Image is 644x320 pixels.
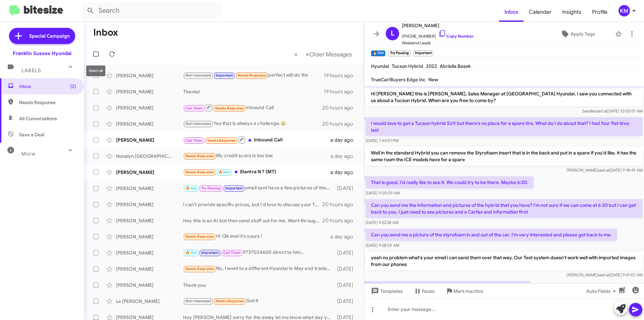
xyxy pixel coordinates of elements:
[215,106,244,110] span: Needs Response
[306,50,309,58] span: »
[185,267,214,271] span: Needs Response
[116,185,183,192] div: [PERSON_NAME]
[330,233,359,240] div: a day ago
[19,83,76,90] span: Inbox
[330,153,359,159] div: a day ago
[183,184,334,192] div: email sent have a few pictures of the tucson plus the back and Styrofoam tray being removed. also...
[440,63,471,69] span: Abriella Basek
[13,50,71,57] div: Franklin Sussex Hyundai
[366,252,643,270] p: yeah no problem what's your email i can send them over that way. Our Text system doesn't work wel...
[93,27,118,38] h1: Inbox
[366,176,534,188] p: That is good, I'd really like to see it. We could try to be there. Maybe 6:30.
[81,3,222,19] input: Search
[371,77,426,83] span: TrueCar/Buyers Edge Inc
[302,47,356,61] button: Next
[392,63,423,69] span: Tucson Hybrid
[116,153,183,159] div: Nonalyn [GEOGRAPHIC_DATA]
[185,299,211,303] span: Not-Interested
[116,201,183,208] div: [PERSON_NAME]
[595,108,607,113] span: said at
[185,106,203,110] span: Call Them
[201,186,221,190] span: Try Pausing
[185,154,214,158] span: Needs Response
[294,50,298,58] span: «
[330,169,359,176] div: a day ago
[185,250,197,255] span: 🔥 Hot
[223,250,240,255] span: Call Them
[330,137,359,143] div: a day ago
[334,185,359,192] div: [DATE]
[366,147,643,166] p: Well in the standard Hybrid you can remove the Styrofoam insert that is in the back and put in a ...
[201,250,219,255] span: Important
[366,243,399,248] span: [DATE] 9:28:59 AM
[116,233,183,240] div: [PERSON_NAME]
[322,217,359,224] div: 20 hours ago
[324,72,359,79] div: 19 hours ago
[309,51,352,58] span: Older Messages
[371,50,385,56] small: 🔥 Hot
[366,138,398,143] span: [DATE] 7:44:01 PM
[185,73,211,78] span: Not-Interested
[428,77,438,83] span: New
[19,131,44,138] span: Save a Deal
[567,168,643,173] span: [PERSON_NAME] [DATE] 9:18:49 AM
[322,201,359,208] div: 20 hours ago
[598,168,609,173] span: said at
[183,152,330,160] div: My credit score is too low
[408,285,440,297] button: Pause
[371,63,389,69] span: Hyundai
[613,5,637,16] button: KM
[183,249,334,257] div: 9737024600 direct to him,.
[334,282,359,288] div: [DATE]
[557,2,587,22] a: Insights
[225,186,243,190] span: Important
[86,65,105,76] div: Select all
[324,88,359,95] div: 19 hours ago
[116,121,183,127] div: [PERSON_NAME]
[499,2,524,22] a: Inbox
[185,234,214,239] span: Needs Response
[438,34,474,39] a: Copy Number
[366,199,643,218] p: Can you send me the information and pictures of the hybrid that you have? I'm not sure if we can ...
[334,266,359,272] div: [DATE]
[581,285,624,297] button: Auto Fields
[116,282,183,288] div: [PERSON_NAME]
[19,99,76,106] span: Needs Response
[218,170,230,174] span: 🔥 Hot
[334,249,359,256] div: [DATE]
[391,28,394,39] span: L
[70,83,76,90] span: (2)
[402,30,474,40] span: [PHONE_NUMBER]
[366,88,643,106] p: Hi [PERSON_NAME] this is [PERSON_NAME], Sales Manager at [GEOGRAPHIC_DATA] Hyundai. I saw you con...
[21,151,35,157] span: More
[116,169,183,176] div: [PERSON_NAME]
[116,266,183,272] div: [PERSON_NAME]
[9,28,75,44] a: Special Campaign
[543,28,612,40] button: Apply Tags
[388,50,410,56] small: Try Pausing
[290,47,302,61] button: Previous
[524,2,557,22] a: Calendar
[183,88,324,95] div: Thanks!
[185,138,203,143] span: Call Them
[19,115,57,122] span: All Conversations
[183,282,334,288] div: Thank you
[426,63,437,69] span: 2022
[183,265,334,273] div: No, I went to a different Hyundai in May and traded in for a new.
[183,217,322,224] div: Hey this is an AI bot then send stuff out for me. Went through our whole inventory we got nothing...
[237,73,266,78] span: Needs Response
[366,190,400,195] span: [DATE] 9:20:09 AM
[183,168,330,176] div: Elantra N ? (MT)
[413,50,433,56] small: Important
[598,272,609,277] span: said at
[453,285,483,297] span: Mark Inactive
[364,285,408,297] button: Templates
[183,120,322,128] div: Yes that is always a challenge.😀
[116,72,183,79] div: [PERSON_NAME]
[571,28,595,40] span: Apply Tags
[185,122,211,126] span: Not-Interested
[587,2,613,22] span: Profile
